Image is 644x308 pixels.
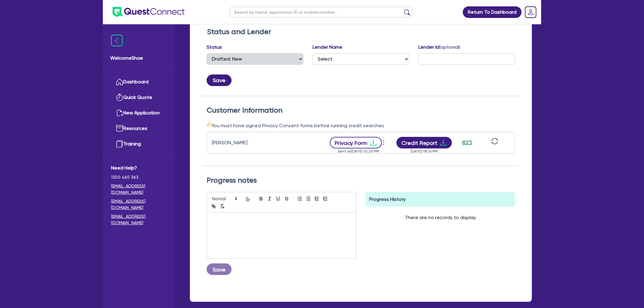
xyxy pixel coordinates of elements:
[381,138,387,147] span: more
[116,125,123,132] img: resources
[418,44,460,51] label: Lender Id
[460,138,475,147] div: 823
[313,44,342,51] label: Lender Name
[207,122,212,127] span: warning
[111,164,166,172] span: Need Help?
[111,183,166,196] a: [EMAIL_ADDRESS][DOMAIN_NAME]
[230,7,413,17] input: Search by name, application ID or mobile number...
[490,138,500,148] button: sync
[207,44,222,51] label: Status
[207,122,515,129] div: You must have signed Privacy Consent forms before running credit searches
[111,198,166,211] a: [EMAIL_ADDRESS][DOMAIN_NAME]
[111,136,166,152] a: Training
[111,121,166,136] a: Resources
[330,137,382,149] button: Privacy Formdownload
[116,140,123,148] img: training
[207,75,232,86] button: Save
[440,139,447,146] span: download
[463,6,522,18] a: Return To Dashboard
[207,176,515,185] h2: Progress notes
[397,207,483,229] div: There are no records to display
[113,7,185,17] img: quest-connect-logo-blue
[366,192,515,207] div: Progress History
[111,74,166,90] a: Dashboard
[370,139,377,146] span: download
[212,139,288,146] div: [PERSON_NAME]
[111,105,166,121] a: New Application
[439,44,460,50] span: (optional)
[116,94,123,101] img: quick-quote
[492,138,498,145] span: sync
[397,137,452,149] button: Credit Reportdownload
[116,109,123,117] img: new-application
[382,138,387,148] button: Dropdown toggle
[110,54,167,62] span: Welcome Shae
[523,4,539,20] a: Dropdown toggle
[207,106,515,115] h2: Customer Information
[207,264,232,275] button: Save
[111,174,166,180] span: 1300 465 363
[111,90,166,105] a: Quick Quote
[111,35,123,46] img: icon-menu-close
[111,213,166,226] a: [EMAIL_ADDRESS][DOMAIN_NAME]
[207,27,515,36] h2: Status and Lender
